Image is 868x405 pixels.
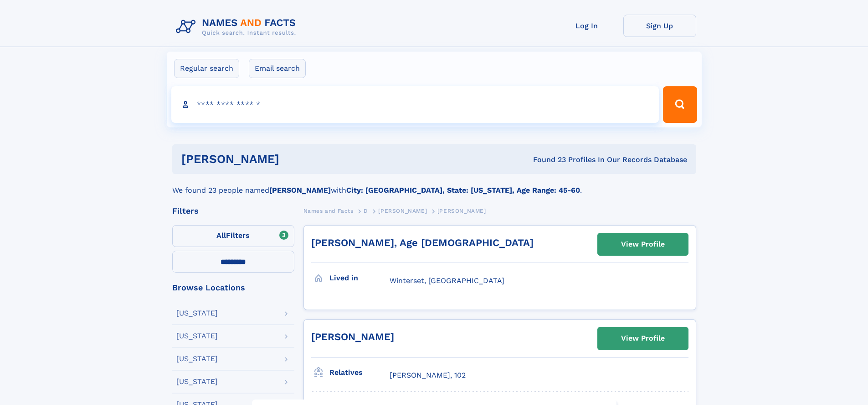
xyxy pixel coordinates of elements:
button: Search Button [663,86,697,123]
div: View Profile [621,234,665,255]
a: [PERSON_NAME] [311,331,394,342]
input: search input [171,86,659,123]
label: Email search [249,59,306,78]
h3: Relatives [329,365,390,380]
label: Regular search [174,59,239,78]
a: [PERSON_NAME], Age [DEMOGRAPHIC_DATA] [311,237,534,248]
a: View Profile [598,327,688,349]
a: D [364,205,368,216]
span: [PERSON_NAME] [378,208,427,214]
a: Sign Up [623,15,696,37]
span: All [216,231,226,240]
div: [US_STATE] [176,332,218,340]
div: Filters [172,207,294,215]
label: Filters [172,225,294,247]
a: Names and Facts [303,205,354,216]
a: View Profile [598,233,688,255]
a: Log In [550,15,623,37]
span: Winterset, [GEOGRAPHIC_DATA] [390,276,504,285]
span: [PERSON_NAME] [437,208,486,214]
div: [US_STATE] [176,355,218,363]
b: [PERSON_NAME] [269,186,331,195]
div: [US_STATE] [176,378,218,385]
img: Logo Names and Facts [172,15,303,39]
div: [US_STATE] [176,310,218,317]
div: We found 23 people named with . [172,174,696,196]
a: [PERSON_NAME], 102 [390,370,466,380]
h1: [PERSON_NAME] [181,153,406,165]
div: View Profile [621,328,665,349]
div: Found 23 Profiles In Our Records Database [406,155,687,165]
h3: Lived in [329,270,390,286]
span: D [364,208,368,214]
div: Browse Locations [172,284,294,292]
a: [PERSON_NAME] [378,205,427,216]
b: City: [GEOGRAPHIC_DATA], State: [US_STATE], Age Range: 45-60 [346,186,580,195]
